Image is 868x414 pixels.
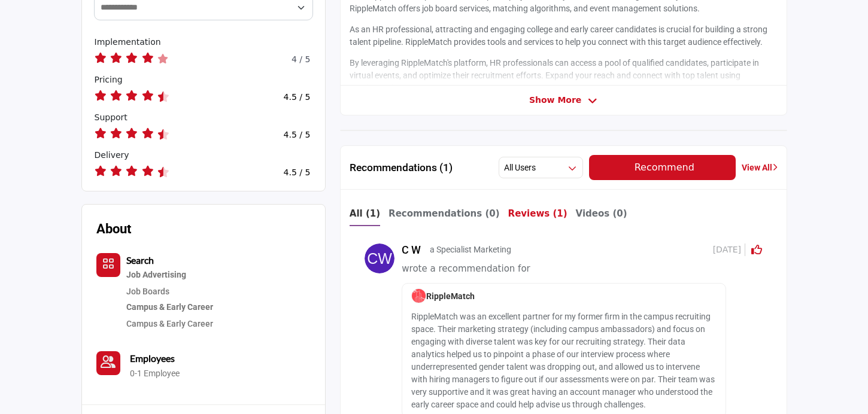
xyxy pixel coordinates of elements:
p: RippleMatch was an excellent partner for my former firm in the campus recruiting space. Their mar... [411,310,717,411]
b: Videos (0) [576,208,627,219]
a: Campus & Early Career [126,300,213,315]
button: Category Icon [96,253,120,277]
h4: 4.5 / 5 [284,92,311,102]
span: [DATE] [713,243,745,256]
button: Contact-Employee Icon [96,351,120,375]
h4: 4.5 / 5 [284,168,311,178]
a: Link of redirect to contact page [96,351,120,375]
h2: About [96,219,131,239]
span: RippleMatch [411,291,475,301]
span: How would you rate their support? [95,112,128,122]
a: imageRippleMatch [411,291,475,301]
span: Show More [529,94,581,106]
p: As an HR professional, attracting and engaging college and early career candidates is crucial for... [350,23,778,48]
b: All (1) [350,208,380,219]
a: View All [742,162,778,174]
b: Recommendations (0) [389,208,500,219]
b: Search [126,254,154,266]
img: image [411,288,426,303]
a: Campus & Early Career [126,319,213,328]
span: Recommend [635,162,694,173]
span: How would you rate their pricing? [95,75,123,84]
div: Platforms and strategies for advertising job openings to attract a wide range of qualified candid... [126,267,213,283]
a: Search [126,256,154,266]
a: Employees [130,351,175,366]
h4: 4.5 / 5 [284,130,311,140]
button: All Users [499,157,583,178]
span: wrote a recommendation for [402,263,530,274]
a: 0-1 Employee [130,368,180,380]
span: How would you rate their implementation? [95,37,161,47]
h5: C W [402,243,427,257]
h2: All Users [504,162,536,174]
button: Recommend [589,155,736,180]
b: Employees [130,352,175,364]
h6: 4 / 5 [292,54,310,65]
img: avtar-image [365,243,394,273]
a: Job Advertising [126,267,213,283]
p: a Specialist Marketing [430,243,511,256]
a: Job Boards [126,287,169,296]
div: Programs and platforms focusing on recruitment and career development for students and recent gra... [126,300,213,315]
i: Click to Rate this activity [751,244,762,255]
span: How would you rate their delivery? [95,150,129,160]
p: By leveraging RippleMatch's platform, HR professionals can access a pool of qualified candidates,... [350,57,778,95]
h2: Recommendations (1) [350,162,453,174]
b: Reviews (1) [508,208,567,219]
